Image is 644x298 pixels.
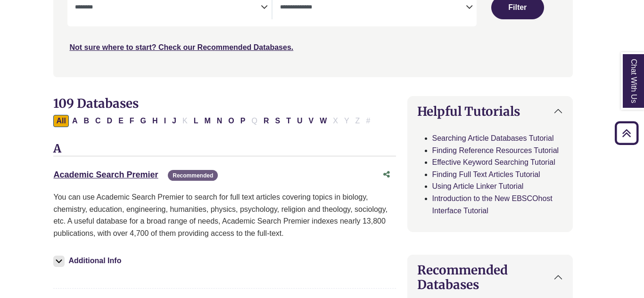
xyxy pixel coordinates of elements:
[214,115,225,127] button: Filter Results N
[53,116,374,124] div: Alpha-list to filter by first letter of database name
[168,170,218,181] span: Recommended
[280,4,466,12] textarea: Search
[201,115,213,127] button: Filter Results M
[53,170,158,179] a: Academic Search Premier
[408,97,572,126] button: Helpful Tutorials
[317,115,330,127] button: Filter Results W
[432,134,554,142] a: Searching Article Databases Tutorial
[53,191,396,239] p: You can use Academic Search Premier to search for full text articles covering topics in biology, ...
[225,115,237,127] button: Filter Results O
[305,115,316,127] button: Filter Results V
[149,115,161,127] button: Filter Results H
[238,115,248,127] button: Filter Results P
[169,115,179,127] button: Filter Results J
[432,182,524,190] a: Using Article Linker Tutorial
[81,115,92,127] button: Filter Results B
[432,158,555,166] a: Effective Keyword Searching Tutorial
[283,115,294,127] button: Filter Results T
[432,194,553,215] a: Introduction to the New EBSCOhost Interface Tutorial
[53,115,68,127] button: All
[261,115,272,127] button: Filter Results R
[53,254,124,267] button: Additional Info
[191,115,201,127] button: Filter Results L
[92,115,104,127] button: Filter Results C
[116,115,126,127] button: Filter Results E
[432,170,540,178] a: Finding Full Text Articles Tutorial
[138,115,149,127] button: Filter Results G
[161,115,169,127] button: Filter Results I
[69,115,81,127] button: Filter Results A
[294,115,305,127] button: Filter Results U
[127,115,137,127] button: Filter Results F
[432,146,559,154] a: Finding Reference Resources Tutorial
[75,4,261,12] textarea: Search
[611,127,642,139] a: Back to Top
[377,166,396,184] button: Share this database
[53,96,139,111] span: 109 Databases
[53,142,396,156] h3: A
[69,43,293,51] a: Not sure where to start? Check our Recommended Databases.
[104,115,116,127] button: Filter Results D
[272,115,283,127] button: Filter Results S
